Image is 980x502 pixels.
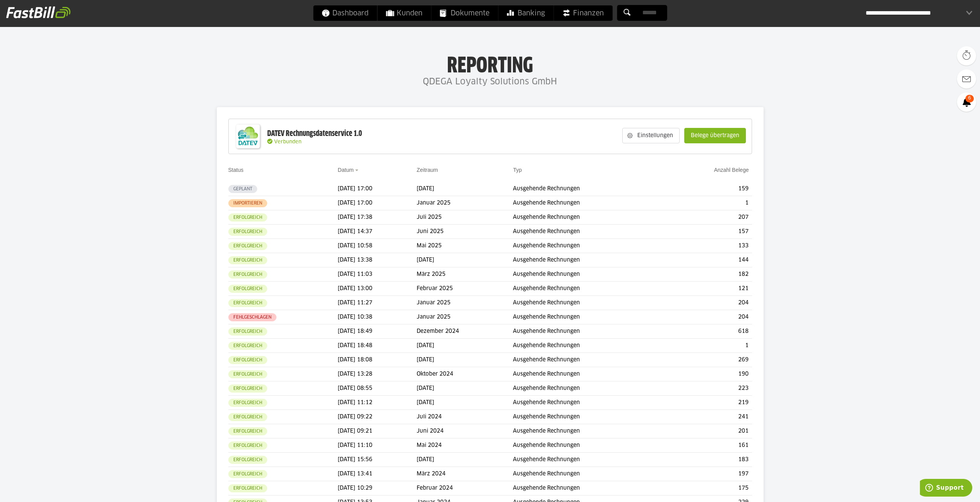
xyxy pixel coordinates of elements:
[622,128,680,143] sl-button: Einstellungen
[920,479,972,498] iframe: Öffnet ein Widget, in dem Sie weitere Informationen finden
[666,225,752,239] td: 157
[228,399,267,407] sl-badge: Erfolgreich
[228,456,267,464] sl-badge: Erfolgreich
[6,6,70,18] img: fastbill_logo_white.png
[666,296,752,310] td: 204
[666,339,752,353] td: 1
[417,239,513,253] td: Mai 2025
[417,438,513,453] td: Mai 2024
[228,167,244,173] a: Status
[228,442,267,450] sl-badge: Erfolgreich
[513,182,665,196] td: Ausgehende Rechnungen
[228,342,267,350] sl-badge: Erfolgreich
[507,5,545,21] span: Banking
[440,5,489,21] span: Dokumente
[417,410,513,424] td: Juli 2024
[228,470,267,478] sl-badge: Erfolgreich
[228,285,267,293] sl-badge: Erfolgreich
[228,242,267,250] sl-badge: Erfolgreich
[957,92,976,112] a: 6
[417,296,513,310] td: Januar 2025
[417,310,513,324] td: Januar 2025
[338,453,417,467] td: [DATE] 15:56
[666,481,752,495] td: 175
[338,296,417,310] td: [DATE] 11:27
[417,225,513,239] td: Juni 2025
[417,282,513,296] td: Februar 2025
[666,438,752,453] td: 161
[417,453,513,467] td: [DATE]
[513,481,665,495] td: Ausgehende Rechnungen
[666,267,752,282] td: 182
[228,199,267,207] sl-badge: Importieren
[513,424,665,438] td: Ausgehende Rechnungen
[666,353,752,367] td: 269
[338,324,417,339] td: [DATE] 18:49
[666,310,752,324] td: 204
[513,453,665,467] td: Ausgehende Rechnungen
[338,367,417,381] td: [DATE] 13:28
[666,182,752,196] td: 159
[965,95,974,102] span: 6
[666,196,752,210] td: 1
[228,299,267,307] sl-badge: Erfolgreich
[228,327,267,336] sl-badge: Erfolgreich
[513,267,665,282] td: Ausgehende Rechnungen
[417,324,513,339] td: Dezember 2024
[417,339,513,353] td: [DATE]
[513,196,665,210] td: Ausgehende Rechnungen
[77,54,903,74] h1: Reporting
[228,270,267,279] sl-badge: Erfolgreich
[417,210,513,225] td: Juli 2025
[666,239,752,253] td: 133
[417,481,513,495] td: Februar 2024
[417,424,513,438] td: Juni 2024
[513,438,665,453] td: Ausgehende Rechnungen
[228,356,267,364] sl-badge: Erfolgreich
[338,481,417,495] td: [DATE] 10:29
[666,210,752,225] td: 207
[386,5,422,21] span: Kunden
[377,5,431,21] a: Kunden
[233,121,263,152] img: DATEV-Datenservice Logo
[666,453,752,467] td: 183
[338,167,353,173] a: Datum
[338,424,417,438] td: [DATE] 09:21
[417,267,513,282] td: März 2025
[714,167,749,173] a: Anzahl Belege
[338,182,417,196] td: [DATE] 17:00
[666,424,752,438] td: 201
[417,167,438,173] a: Zeitraum
[338,253,417,267] td: [DATE] 13:38
[513,296,665,310] td: Ausgehende Rechnungen
[513,253,665,267] td: Ausgehende Rechnungen
[666,282,752,296] td: 121
[513,210,665,225] td: Ausgehende Rechnungen
[338,467,417,481] td: [DATE] 13:41
[417,381,513,396] td: [DATE]
[513,353,665,367] td: Ausgehende Rechnungen
[666,253,752,267] td: 144
[274,139,302,144] span: Verbunden
[228,213,267,222] sl-badge: Erfolgreich
[417,467,513,481] td: März 2024
[355,170,360,171] img: sort_desc.gif
[338,210,417,225] td: [DATE] 17:38
[338,196,417,210] td: [DATE] 17:00
[513,282,665,296] td: Ausgehende Rechnungen
[322,5,369,21] span: Dashboard
[684,128,746,143] sl-button: Belege übertragen
[228,484,267,492] sl-badge: Erfolgreich
[666,396,752,410] td: 219
[228,185,257,193] sl-badge: Geplant
[513,167,522,173] a: Typ
[338,381,417,396] td: [DATE] 08:55
[228,384,267,393] sl-badge: Erfolgreich
[498,5,553,21] a: Banking
[338,339,417,353] td: [DATE] 18:48
[313,5,377,21] a: Dashboard
[554,5,612,21] a: Finanzen
[513,310,665,324] td: Ausgehende Rechnungen
[338,282,417,296] td: [DATE] 13:00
